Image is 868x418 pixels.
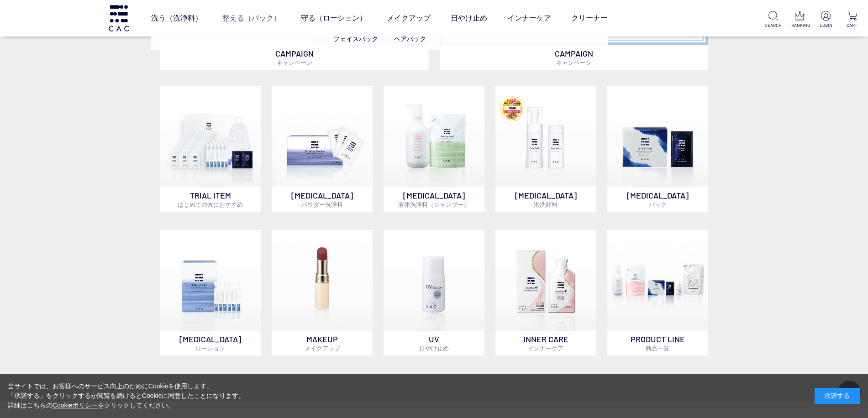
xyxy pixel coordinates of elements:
[272,86,373,212] a: [MEDICAL_DATA]パウダー洗浄料
[53,402,98,409] a: Cookieポリシー
[384,86,484,212] a: [MEDICAL_DATA]液体洗浄料（シャンプー）
[301,5,367,31] a: 守る（ローション）
[649,201,667,208] span: パック
[160,45,429,70] p: CAMPAIGN
[815,388,860,404] div: 承諾する
[384,187,484,212] p: [MEDICAL_DATA]
[398,201,469,208] span: 液体洗浄料（シャンプー）
[160,187,261,212] p: TRIAL ITEM
[495,86,596,187] img: 泡洗顔料
[151,5,202,31] a: 洗う（洗浄料）
[607,230,708,355] a: PRODUCT LINE商品一覧
[272,230,373,355] a: MAKEUPメイクアップ
[160,86,261,187] img: トライアルセット
[571,5,608,31] a: クリーナー
[607,331,708,355] p: PRODUCT LINE
[765,22,782,29] p: SEARCH
[495,230,596,355] a: インナーケア INNER CAREインナーケア
[528,345,563,352] span: インナーケア
[419,345,449,352] span: 日やけ止め
[384,230,484,355] a: UV日やけ止め
[333,35,378,42] a: フェイスパック
[495,187,596,212] p: [MEDICAL_DATA]
[607,187,708,212] p: [MEDICAL_DATA]
[272,331,373,355] p: MAKEUP
[817,11,834,29] a: LOGIN
[222,5,281,31] a: 整える（パック）
[507,5,551,31] a: インナーケア
[817,22,834,29] p: LOGIN
[556,59,592,66] span: キャンペーン
[451,5,487,31] a: 日やけ止め
[301,201,343,208] span: パウダー洗浄料
[791,11,808,29] a: RANKING
[178,201,243,208] span: はじめての方におすすめ
[160,230,261,355] a: [MEDICAL_DATA]ローション
[8,381,245,410] div: 当サイトでは、お客様へのサービス向上のためにCookieを使用します。 「承諾する」をクリックするか閲覧を続けるとCookieに同意したことになります。 詳細はこちらの をクリックしてください。
[607,86,708,212] a: [MEDICAL_DATA]パック
[195,345,225,352] span: ローション
[495,230,596,331] img: インナーケア
[277,59,312,66] span: キャンペーン
[107,5,130,31] img: logo
[844,11,861,29] a: CART
[765,11,782,29] a: SEARCH
[160,86,261,212] a: トライアルセット TRIAL ITEMはじめての方におすすめ
[384,331,484,355] p: UV
[305,345,340,352] span: メイクアップ
[394,35,426,42] a: ヘアパック
[844,22,861,29] p: CART
[495,86,596,212] a: 泡洗顔料 [MEDICAL_DATA]泡洗顔料
[646,345,669,352] span: 商品一覧
[387,5,431,31] a: メイクアップ
[791,22,808,29] p: RANKING
[534,201,558,208] span: 泡洗顔料
[440,45,708,70] p: CAMPAIGN
[160,331,261,355] p: [MEDICAL_DATA]
[272,187,373,212] p: [MEDICAL_DATA]
[495,331,596,355] p: INNER CARE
